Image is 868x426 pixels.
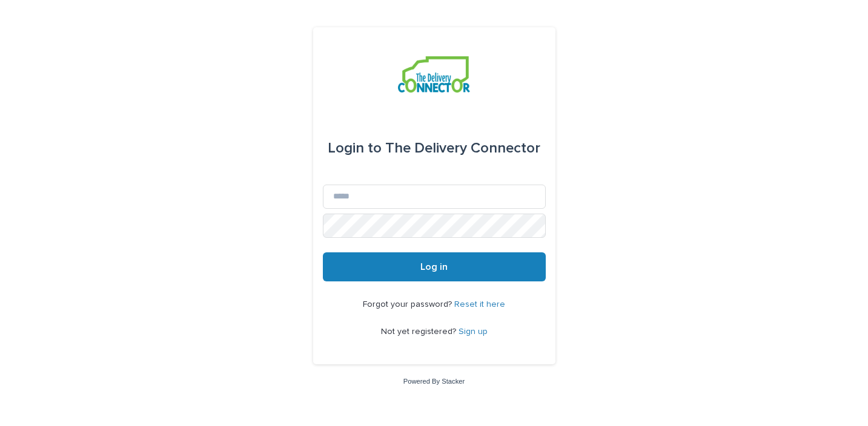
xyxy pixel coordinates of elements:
[398,56,470,93] img: aCWQmA6OSGG0Kwt8cj3c
[420,262,448,272] span: Log in
[454,300,505,309] a: Reset it here
[403,378,465,385] a: Powered By Stacker
[381,327,459,336] span: Not yet registered?
[328,141,382,156] span: Login to
[328,131,540,165] div: The Delivery Connector
[459,327,488,336] a: Sign up
[323,252,546,281] button: Log in
[363,300,454,309] span: Forgot your password?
